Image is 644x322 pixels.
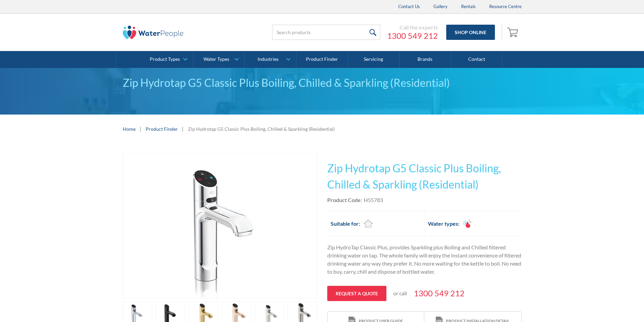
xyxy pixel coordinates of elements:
input: Search products [272,25,380,40]
a: Water Types [193,51,244,68]
div: Zip Hydrotap G5 Classic Plus Boiling, Chilled & Sparkling (Residential) [188,125,335,132]
a: open lightbox [123,153,317,298]
img: Zip Hydrotap G5 Classic Plus Boiling, Chilled & Sparkling (Residential) [138,154,302,298]
img: shopping cart [507,27,520,38]
div: Industries [258,56,279,62]
a: Product Finder [296,51,348,68]
div: Product Types [150,56,180,62]
a: Brands [400,51,451,68]
div: | [139,125,142,133]
a: Open empty cart [505,24,522,41]
a: Servicing [348,51,399,68]
div: Zip Hydrotap G5 Classic Plus Boiling, Chilled & Sparkling (Residential) [123,75,522,91]
a: 1300 549 212 [387,31,438,41]
a: Product Types [142,51,193,68]
div: Water Types [204,56,229,62]
a: Industries [245,51,296,68]
h2: Suitable for: [331,220,360,228]
a: Contact [451,51,502,68]
div: H55783 [364,196,383,204]
div: | [181,125,185,133]
a: Product Finder [146,125,178,132]
a: 1300 549 212 [414,287,464,299]
a: Shop Online [446,25,495,40]
h1: Zip Hydrotap G5 Classic Plus Boiling, Chilled & Sparkling (Residential) [327,160,522,193]
div: Call the experts [387,24,438,31]
strong: Product Code: [327,197,362,203]
img: The Water People [123,26,184,39]
p: Zip HydroTap Classic Plus, provides Sparkling plus Boiling and Chilled filtered drinking water on... [327,243,522,276]
h2: Water types: [428,220,459,228]
a: Home [123,125,136,132]
a: Request a quote [327,286,386,301]
p: or call [393,289,407,297]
